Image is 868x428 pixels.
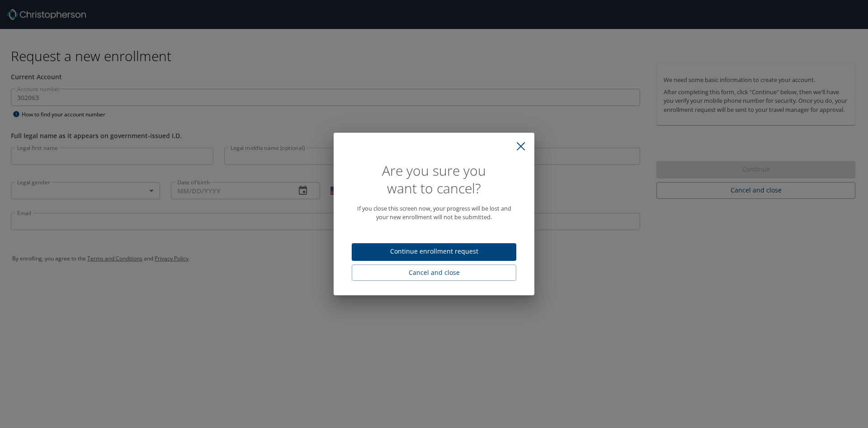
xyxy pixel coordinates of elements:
button: Continue enrollment request [352,243,516,261]
h1: Are you sure you want to cancel? [352,162,516,197]
span: Continue enrollment request [359,246,509,257]
button: close [511,136,531,156]
button: Cancel and close [352,264,516,281]
p: If you close this screen now, your progress will be lost and your new enrollment will not be subm... [352,204,516,221]
span: Cancel and close [359,267,509,279]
